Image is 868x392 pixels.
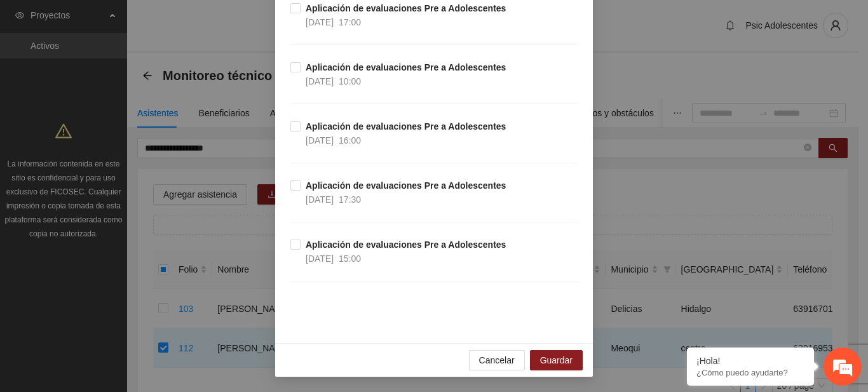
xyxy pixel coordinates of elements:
[66,65,214,81] div: Chatee con nosotros ahora
[540,353,573,367] span: Guardar
[696,356,804,366] div: ¡Hola!
[479,353,515,367] span: Cancelar
[696,368,804,377] p: ¿Cómo puedo ayudarte?
[339,253,361,264] span: 15:00
[306,240,506,250] strong: Aplicación de evaluaciones Pre a Adolescentes
[306,76,334,86] span: [DATE]
[339,135,361,145] span: 16:00
[6,259,242,303] textarea: Escriba su mensaje y pulse “Intro”
[306,3,506,13] strong: Aplicación de evaluaciones Pre a Adolescentes
[339,194,361,205] span: 17:30
[339,17,361,27] span: 17:00
[306,135,334,145] span: [DATE]
[469,350,525,370] button: Cancelar
[306,121,506,132] strong: Aplicación de evaluaciones Pre a Adolescentes
[306,17,334,27] span: [DATE]
[208,6,239,37] div: Minimizar ventana de chat en vivo
[306,62,506,72] strong: Aplicación de evaluaciones Pre a Adolescentes
[74,125,175,253] span: Estamos en línea.
[306,180,506,191] strong: Aplicación de evaluaciones Pre a Adolescentes
[306,194,334,205] span: [DATE]
[530,350,583,370] button: Guardar
[306,253,334,264] span: [DATE]
[339,76,361,86] span: 10:00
